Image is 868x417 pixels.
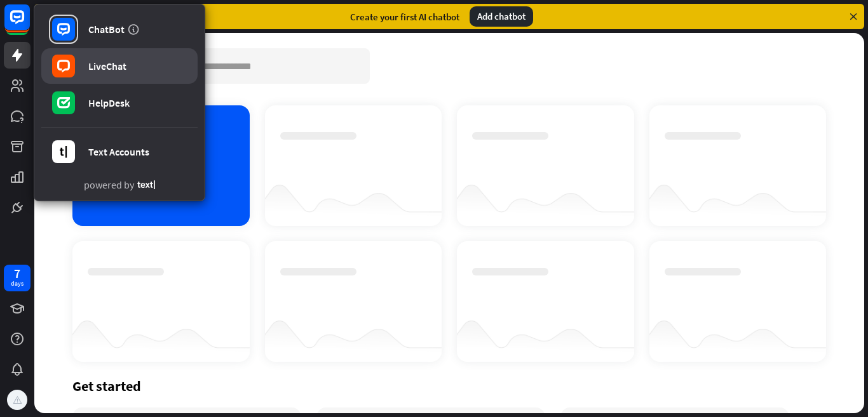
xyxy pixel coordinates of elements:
[4,265,31,291] a: 7 days
[10,5,48,43] button: Open LiveChat chat widget
[14,268,20,279] div: 7
[9,392,25,408] img: f599820105ac0f7000bd.png
[470,6,533,27] div: Add chatbot
[72,377,826,395] div: Get started
[350,11,459,23] div: Create your first AI chatbot
[11,279,24,288] div: days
